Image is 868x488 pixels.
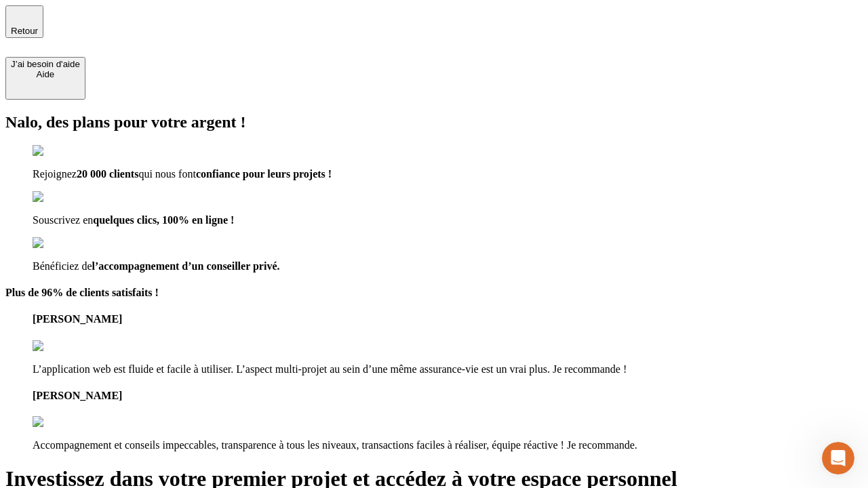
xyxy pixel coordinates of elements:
img: reviews stars [33,416,100,428]
span: Souscrivez en [33,214,93,226]
div: J’ai besoin d'aide [11,59,80,69]
p: L’application web est fluide et facile à utiliser. L’aspect multi-projet au sein d’une même assur... [33,363,863,375]
span: Bénéficiez de [33,260,92,272]
span: quelques clics, 100% en ligne ! [93,214,234,226]
button: J’ai besoin d'aideAide [5,57,85,100]
img: checkmark [33,237,91,249]
img: reviews stars [33,340,100,352]
h2: Nalo, des plans pour votre argent ! [5,113,863,131]
span: l’accompagnement d’un conseiller privé. [92,260,280,272]
span: confiance pour leurs projets ! [196,168,332,180]
h4: [PERSON_NAME] [33,390,863,402]
iframe: Intercom live chat [822,442,854,474]
span: Retour [11,26,38,36]
span: 20 000 clients [77,168,139,180]
h4: [PERSON_NAME] [33,313,863,325]
span: Rejoignez [33,168,77,180]
span: qui nous font [138,168,195,180]
div: Aide [11,69,80,79]
button: Retour [5,5,43,38]
h4: Plus de 96% de clients satisfaits ! [5,287,863,299]
p: Accompagnement et conseils impeccables, transparence à tous les niveaux, transactions faciles à r... [33,439,863,451]
img: checkmark [33,145,91,157]
img: checkmark [33,191,91,203]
